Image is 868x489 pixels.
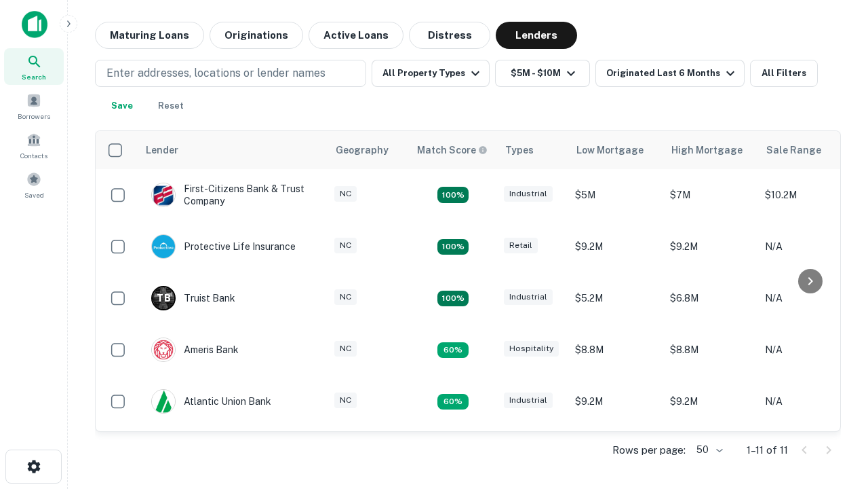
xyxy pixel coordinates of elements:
div: Industrial [504,289,553,305]
p: Enter addresses, locations or lender names [106,65,325,81]
div: High Mortgage [671,142,743,158]
div: Capitalize uses an advanced AI algorithm to match your search with the best lender. The match sco... [417,143,488,158]
td: $9.2M [663,221,758,272]
div: Originated Last 6 Months [606,65,738,81]
div: Low Mortgage [576,142,644,158]
td: $6.3M [568,427,663,479]
th: Types [497,131,568,169]
div: Geography [336,142,389,158]
div: NC [334,186,357,202]
div: Industrial [504,393,553,408]
td: $8.8M [568,324,663,376]
img: picture [152,338,175,361]
a: Borrowers [4,88,64,124]
a: Contacts [4,127,64,164]
div: Lender [146,142,178,158]
th: Geography [328,131,409,169]
button: $5M - $10M [495,60,590,87]
img: picture [152,235,175,258]
th: Capitalize uses an advanced AI algorithm to match your search with the best lender. The match sco... [409,131,497,169]
button: Save your search to get updates of matches that match your search criteria. [100,92,144,120]
td: $8.8M [663,324,758,376]
button: Originations [210,22,303,49]
button: Enter addresses, locations or lender names [95,60,366,87]
h6: Match Score [417,143,485,158]
button: Maturing Loans [95,22,204,49]
div: Matching Properties: 1, hasApolloMatch: undefined [437,342,469,359]
a: Search [4,48,64,85]
button: Originated Last 6 Months [595,60,745,87]
td: $6.3M [663,427,758,479]
iframe: Chat Widget [800,380,868,446]
div: Ameris Bank [151,338,239,362]
div: Atlantic Union Bank [151,389,271,414]
img: capitalize-icon.png [22,11,47,38]
button: Active Loans [309,22,403,49]
td: $9.2M [568,221,663,272]
button: All Filters [750,60,818,87]
div: Matching Properties: 1, hasApolloMatch: undefined [437,394,469,410]
span: Borrowers [18,111,50,122]
div: Matching Properties: 3, hasApolloMatch: undefined [437,291,469,307]
td: $5.2M [568,272,663,324]
span: Search [22,71,46,82]
div: Industrial [504,186,553,202]
img: picture [152,390,175,413]
div: NC [334,393,357,408]
button: Lenders [496,22,577,49]
span: Contacts [20,150,47,161]
td: $9.2M [568,376,663,427]
th: Lender [138,131,328,169]
div: Hospitality [504,341,559,357]
div: 50 [691,440,725,460]
p: Rows per page: [612,442,686,458]
td: $5M [568,169,663,221]
td: $6.8M [663,272,758,324]
a: Saved [4,166,64,203]
button: All Property Types [372,60,490,87]
p: 1–11 of 11 [747,442,788,458]
div: Retail [504,238,538,253]
div: Matching Properties: 2, hasApolloMatch: undefined [437,239,469,255]
button: Distress [409,22,490,49]
img: picture [152,183,175,206]
button: Reset [149,92,193,120]
div: Types [505,142,534,158]
span: Saved [24,189,44,200]
th: High Mortgage [663,131,758,169]
div: Matching Properties: 2, hasApolloMatch: undefined [437,187,469,203]
td: $7M [663,169,758,221]
div: First-citizens Bank & Trust Company [151,183,314,207]
th: Low Mortgage [568,131,663,169]
div: NC [334,289,357,305]
td: $9.2M [663,376,758,427]
div: Sale Range [766,142,821,158]
div: NC [334,238,357,253]
div: Protective Life Insurance [151,234,296,259]
p: T B [157,291,170,306]
div: Truist Bank [151,286,235,310]
div: NC [334,341,357,357]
